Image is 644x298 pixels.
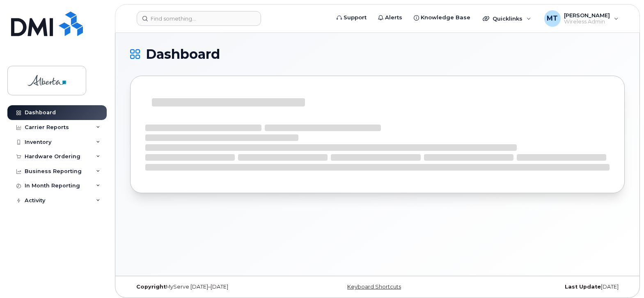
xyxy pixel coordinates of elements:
[146,48,220,60] span: Dashboard
[565,284,601,290] strong: Last Update
[136,284,166,290] strong: Copyright
[130,284,295,290] div: MyServe [DATE]–[DATE]
[347,284,401,290] a: Keyboard Shortcuts
[460,284,625,290] div: [DATE]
